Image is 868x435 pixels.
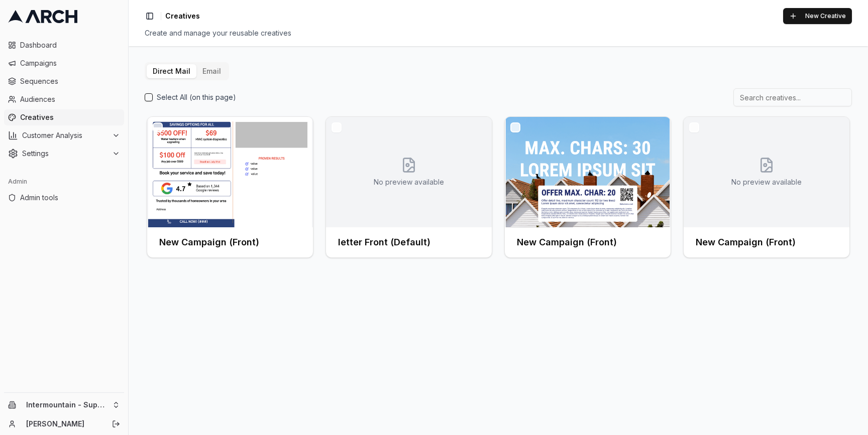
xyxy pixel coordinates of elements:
input: Search creatives... [733,88,852,106]
img: Front creative for New Campaign (Front) [505,117,671,227]
span: Creatives [20,112,120,122]
p: No preview available [374,177,444,187]
span: Customer Analysis [22,130,108,140]
div: Create and manage your reusable creatives [145,28,852,38]
h3: New Campaign (Front) [517,235,617,249]
span: Settings [22,149,108,159]
span: Sequences [20,76,120,86]
span: Audiences [20,94,120,104]
img: Front creative for New Campaign (Front) [147,117,313,227]
label: Select All (on this page) [157,92,236,102]
h3: New Campaign (Front) [159,235,259,249]
a: Creatives [4,109,124,125]
p: No preview available [731,177,802,187]
a: Audiences [4,91,124,107]
span: Dashboard [20,40,120,50]
button: Customer Analysis [4,127,124,143]
span: Creatives [165,11,200,21]
a: Sequences [4,73,124,89]
span: Intermountain - Superior Water & Air [26,400,108,409]
h3: letter Front (Default) [338,235,430,249]
button: Intermountain - Superior Water & Air [4,397,124,413]
svg: No creative preview [758,157,775,173]
button: Log out [109,417,123,431]
button: Email [196,64,227,78]
a: Campaigns [4,55,124,71]
span: Admin tools [20,193,120,203]
span: Campaigns [20,58,120,68]
h3: New Campaign (Front) [696,235,796,249]
svg: No creative preview [401,157,417,173]
a: Admin tools [4,190,124,206]
nav: breadcrumb [165,11,200,21]
div: Admin [4,174,124,190]
button: Settings [4,146,124,162]
button: Direct Mail [147,64,196,78]
a: [PERSON_NAME] [26,419,101,429]
button: New Creative [783,8,852,24]
a: Dashboard [4,37,124,53]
